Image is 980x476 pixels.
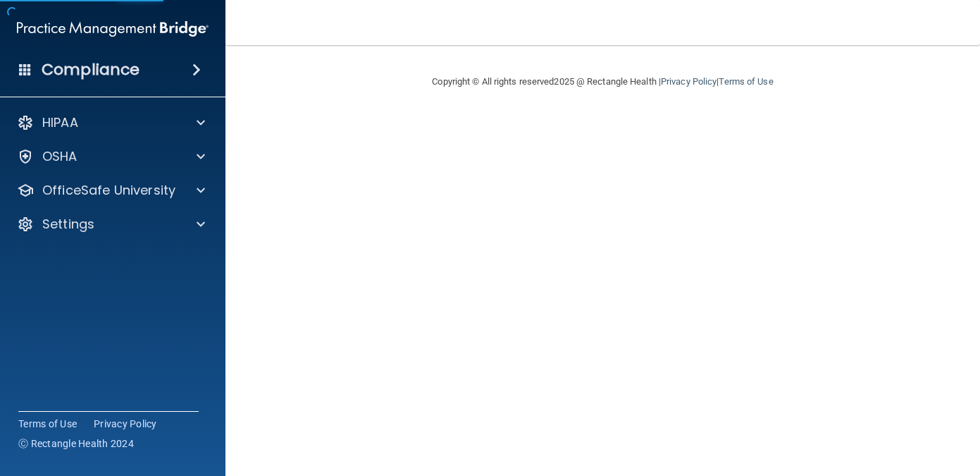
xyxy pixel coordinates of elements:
span: Ⓒ Rectangle Health 2024 [18,437,134,451]
a: Privacy Policy [94,417,157,431]
a: Settings [17,216,205,233]
a: HIPAA [17,114,205,131]
a: Privacy Policy [661,76,717,87]
p: OfficeSafe University [42,182,175,199]
img: PMB logo [17,15,209,43]
a: OfficeSafe University [17,182,205,199]
div: Copyright © All rights reserved 2025 @ Rectangle Health | | [346,59,860,104]
a: Terms of Use [719,76,773,87]
h4: Compliance [42,60,139,80]
p: Settings [42,216,94,233]
a: OSHA [17,148,205,165]
p: HIPAA [42,114,78,131]
a: Terms of Use [18,417,77,431]
p: OSHA [42,148,77,165]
